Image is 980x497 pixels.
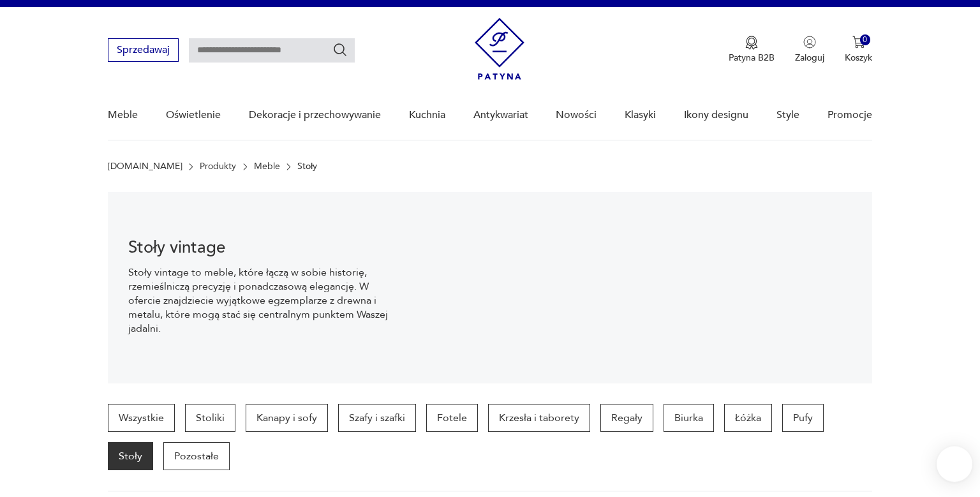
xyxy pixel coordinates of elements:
img: Ikonka użytkownika [803,36,816,48]
p: Zaloguj [795,52,824,64]
h1: Stoły vintage [128,240,393,255]
a: Ikona medaluPatyna B2B [729,36,775,64]
a: Krzesła i taborety [488,404,590,432]
a: Antykwariat [473,91,528,140]
p: Stoły [297,161,317,172]
img: Ikona medalu [745,36,758,50]
a: Kuchnia [409,91,445,140]
a: Łóżka [724,404,772,432]
button: 0Koszyk [845,36,872,64]
a: Fotele [426,404,478,432]
a: Sprzedawaj [108,47,179,56]
a: Szafy i szafki [338,404,416,432]
a: Kanapy i sofy [246,404,328,432]
div: 0 [860,34,871,45]
button: Sprzedawaj [108,38,179,62]
a: Style [776,91,799,140]
a: Biurka [664,404,714,432]
a: Pozostałe [163,442,230,470]
a: Dekoracje i przechowywanie [249,91,381,140]
a: Promocje [828,91,872,140]
img: Patyna - sklep z meblami i dekoracjami vintage [475,18,524,80]
a: Regały [600,404,653,432]
button: Szukaj [332,42,348,57]
a: Stoliki [185,404,235,432]
a: Meble [108,91,138,140]
a: Produkty [200,161,236,172]
a: Nowości [556,91,597,140]
p: Patyna B2B [729,52,775,64]
a: [DOMAIN_NAME] [108,161,182,172]
a: Klasyki [625,91,656,140]
button: Zaloguj [795,36,824,64]
img: Ikona koszyka [852,36,865,48]
p: Stoły vintage to meble, które łączą w sobie historię, rzemieślniczą precyzję i ponadczasową elega... [128,265,393,336]
a: Stoły [108,442,153,470]
a: Pufy [782,404,824,432]
p: Koszyk [845,52,872,64]
a: Meble [254,161,280,172]
a: Oświetlenie [166,91,221,140]
a: Wszystkie [108,404,175,432]
a: Ikony designu [684,91,748,140]
iframe: Smartsupp widget button [937,446,972,482]
button: Patyna B2B [729,36,775,64]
